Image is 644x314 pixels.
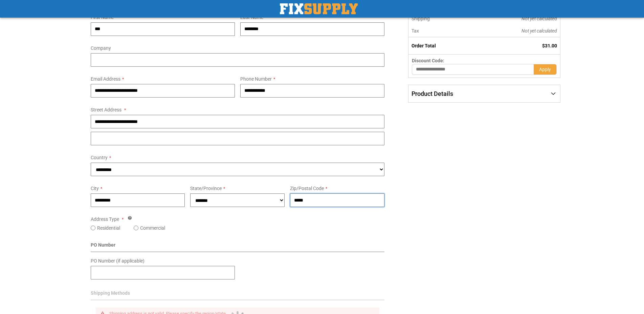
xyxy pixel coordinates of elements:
strong: Order Total [412,43,436,48]
span: Company [91,45,111,51]
span: Product Details [412,90,453,97]
span: PO Number (if applicable) [91,258,145,264]
span: Phone Number [240,76,272,82]
span: State/Province [190,186,222,191]
th: Tax [408,25,476,37]
label: Residential [97,225,120,231]
span: First Name [91,15,114,20]
span: Address Type [91,216,119,222]
span: City [91,186,99,191]
a: store logo [280,3,358,14]
span: Street Address [91,107,121,112]
span: Discount Code: [412,58,444,63]
span: $31.00 [542,43,557,48]
div: PO Number [91,242,385,252]
img: Fix Industrial Supply [280,3,358,14]
span: Country [91,155,108,160]
span: Last Name [240,15,263,20]
span: Zip/Postal Code [290,186,324,191]
button: Apply [534,64,557,75]
span: Not yet calculated [521,28,557,34]
span: Email Address [91,76,120,82]
span: Not yet calculated [521,16,557,21]
label: Commercial [140,225,165,231]
span: Shipping [412,16,430,21]
span: Apply [539,67,551,72]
